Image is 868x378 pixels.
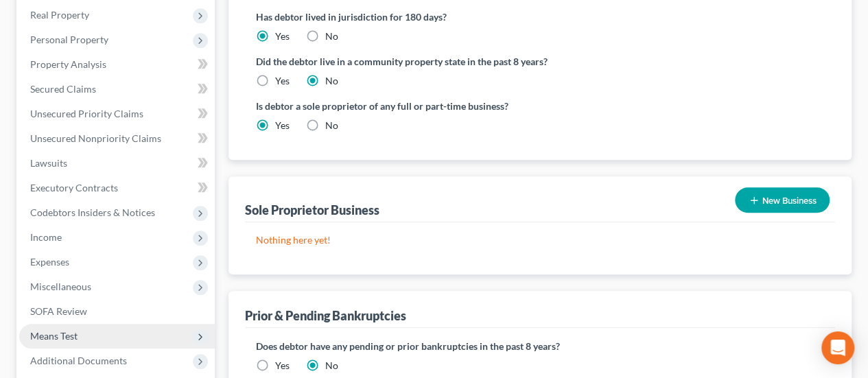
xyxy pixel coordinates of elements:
[19,126,215,151] a: Unsecured Nonpriority Claims
[256,233,824,247] p: Nothing here yet!
[256,54,824,69] label: Did the debtor live in a community property state in the past 8 years?
[256,10,824,24] label: Has debtor lived in jurisdiction for 180 days?
[275,29,290,43] label: Yes
[275,74,290,88] label: Yes
[245,202,379,218] div: Sole Proprietor Business
[325,29,338,43] label: No
[325,359,338,373] label: No
[30,157,67,169] span: Lawsuits
[275,119,290,132] label: Yes
[30,231,62,243] span: Income
[245,307,406,324] div: Prior & Pending Bankruptcies
[821,331,854,364] div: Open Intercom Messenger
[19,102,215,126] a: Unsecured Priority Claims
[30,34,108,45] span: Personal Property
[30,58,106,70] span: Property Analysis
[19,176,215,200] a: Executory Contracts
[256,99,533,113] label: Is debtor a sole proprietor of any full or part-time business?
[30,132,161,144] span: Unsecured Nonpriority Claims
[30,83,96,95] span: Secured Claims
[30,108,143,119] span: Unsecured Priority Claims
[325,74,338,88] label: No
[325,119,338,132] label: No
[30,281,91,292] span: Miscellaneous
[30,206,155,218] span: Codebtors Insiders & Notices
[30,355,127,366] span: Additional Documents
[30,256,69,268] span: Expenses
[735,187,830,213] button: New Business
[30,9,89,21] span: Real Property
[30,330,78,342] span: Means Test
[30,305,87,317] span: SOFA Review
[19,299,215,324] a: SOFA Review
[19,52,215,77] a: Property Analysis
[275,359,290,373] label: Yes
[256,339,824,353] label: Does debtor have any pending or prior bankruptcies in the past 8 years?
[19,77,215,102] a: Secured Claims
[19,151,215,176] a: Lawsuits
[30,182,118,193] span: Executory Contracts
